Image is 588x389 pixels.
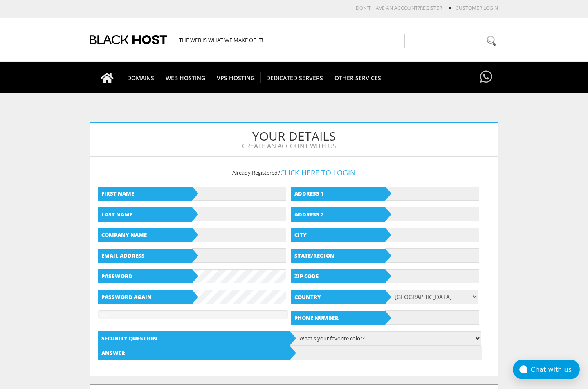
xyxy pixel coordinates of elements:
span: DOMAINS [121,72,160,83]
b: City [291,228,385,242]
span: Create an account with us . . . [96,143,492,150]
a: REGISTER [420,4,442,11]
a: Go to homepage [92,62,122,93]
p: Already Registered? [90,169,498,176]
div: Chat with us [531,366,580,373]
b: Phone Number [291,311,385,325]
b: Password again [98,290,192,304]
a: DOMAINS [121,62,160,93]
b: Answer [98,346,290,360]
a: OTHER SERVICES [329,62,387,93]
span: WEB HOSTING [160,72,211,83]
b: Email Address [98,249,192,263]
b: Company Name [98,228,192,242]
a: Click here to login [280,168,356,178]
span: OTHER SERVICES [329,72,387,83]
a: VPS HOSTING [211,62,261,93]
button: Chat with us [513,360,580,379]
input: Need help? [404,34,498,48]
span: New Password Rating: 0% [98,311,120,342]
b: Country [291,290,385,304]
b: Security question [98,331,290,346]
b: Address 2 [291,207,385,222]
li: Don't have an account? [343,4,442,11]
h1: Your Details [90,123,498,157]
span: VPS HOSTING [211,72,261,83]
b: State/Region [291,249,385,263]
a: Have questions? [478,62,494,92]
b: Last Name [98,207,192,222]
b: Zip Code [291,269,385,283]
b: First Name [98,187,192,201]
a: Customer Login [456,4,498,11]
b: Password [98,269,192,283]
span: The Web is what we make of it! [175,36,263,44]
a: DEDICATED SERVERS [260,62,329,93]
b: Address 1 [291,187,385,201]
span: DEDICATED SERVERS [260,72,329,83]
a: WEB HOSTING [160,62,211,93]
